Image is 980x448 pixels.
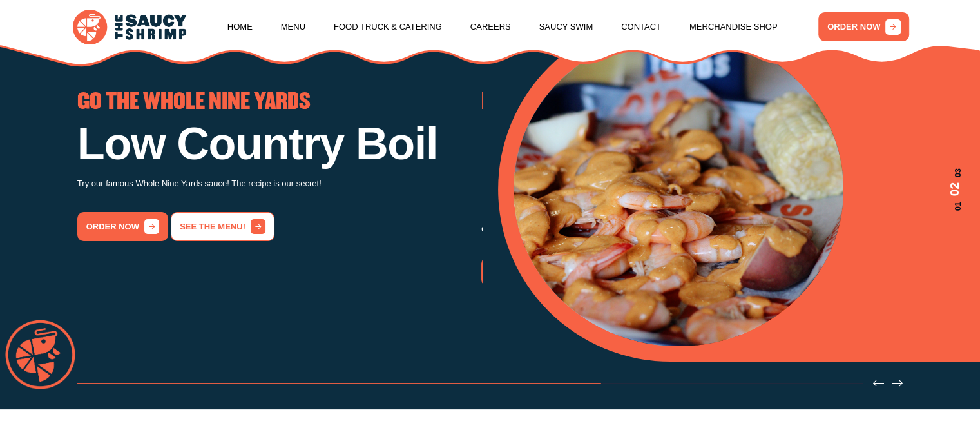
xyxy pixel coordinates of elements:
p: Come and try a taste of Statesboro's oldest Low Country Boil restaurant! [481,222,885,237]
a: order now [77,212,168,241]
span: 01 [946,202,965,211]
span: GO THE WHOLE NINE YARDS [77,92,311,113]
div: 3 / 3 [481,92,885,286]
a: Contact [621,3,661,52]
button: Next slide [892,378,903,389]
img: logo [73,10,186,44]
p: Try our famous Whole Nine Yards sauce! The recipe is our secret! [77,177,481,191]
a: Saucy Swim [539,3,593,52]
a: Menu [281,3,305,52]
span: 03 [946,168,965,177]
img: Banner Image [514,33,843,347]
span: 02 [946,182,965,196]
h1: Sizzling Savory Seafood [481,121,885,212]
div: 2 / 3 [514,33,965,347]
a: Food Truck & Catering [334,3,442,52]
a: Home [227,3,253,52]
button: Previous slide [873,378,884,389]
div: 2 / 3 [77,92,481,241]
h1: Low Country Boil [77,121,481,166]
a: See the menu! [171,212,274,241]
span: LOW COUNTRY BOIL [481,92,651,113]
a: Merchandise Shop [689,3,778,52]
a: ORDER NOW [818,12,909,41]
a: Careers [470,3,511,52]
a: order now [481,257,572,286]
